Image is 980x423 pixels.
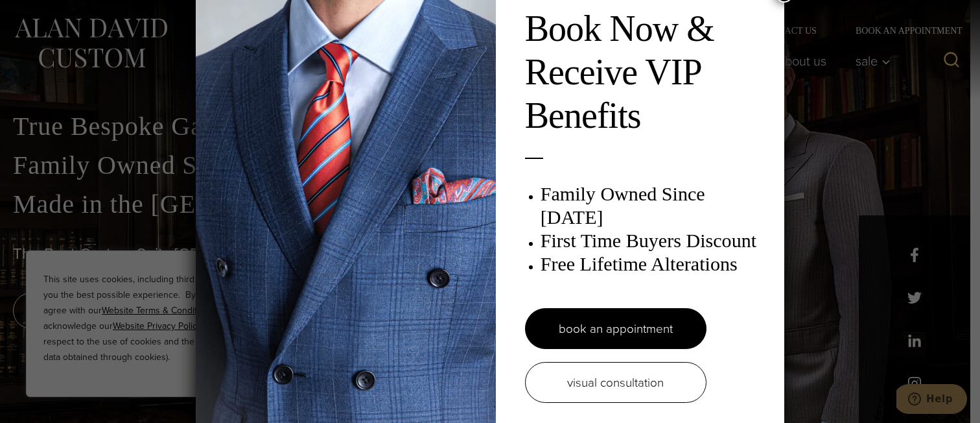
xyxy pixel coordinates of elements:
span: Help [30,9,56,21]
h3: Family Owned Since [DATE] [541,182,771,229]
h2: Book Now & Receive VIP Benefits [525,7,771,138]
a: visual consultation [525,362,706,403]
h3: First Time Buyers Discount [541,229,771,252]
h3: Free Lifetime Alterations [541,252,771,276]
a: book an appointment [525,308,706,349]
